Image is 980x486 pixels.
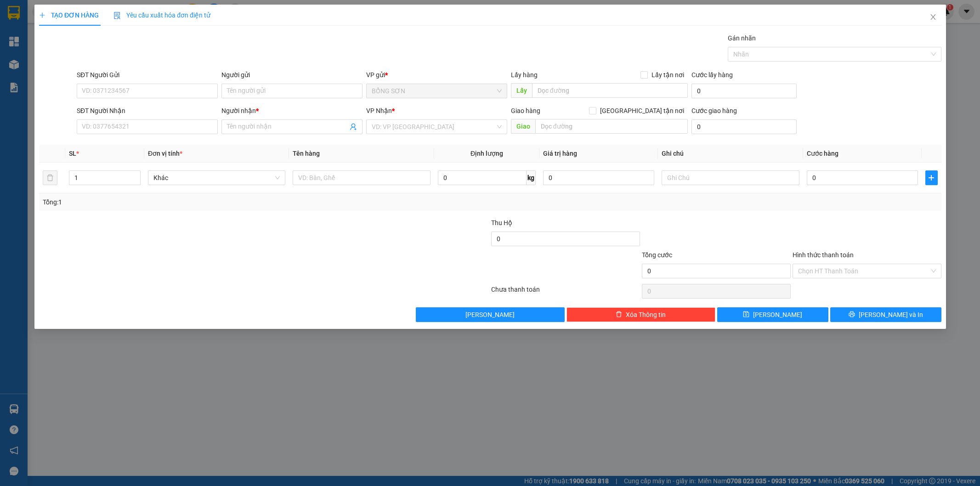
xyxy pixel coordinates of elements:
[366,107,392,114] span: VP Nhận
[470,150,503,157] span: Định lượng
[372,84,502,98] span: BỒNG SƠN
[806,150,838,157] span: Cước hàng
[691,107,737,114] label: Cước giao hàng
[626,310,666,320] span: Xóa Thông tin
[792,251,853,259] label: Hình thức thanh toán
[69,150,76,157] span: SL
[691,119,796,134] input: Cước giao hàng
[416,307,565,322] button: [PERSON_NAME]
[691,84,796,98] input: Cước lấy hàng
[221,70,363,80] div: Người gửi
[743,311,749,318] span: save
[641,251,672,259] span: Tổng cước
[153,171,280,185] span: Khác
[830,307,941,322] button: printer[PERSON_NAME] và In
[858,310,923,320] span: [PERSON_NAME] và In
[717,307,828,322] button: save[PERSON_NAME]
[543,170,654,185] input: 0
[527,170,536,185] span: kg
[535,119,688,134] input: Dọc đường
[728,34,756,42] label: Gán nhãn
[39,12,45,18] span: plus
[113,12,121,19] img: icon
[221,106,363,116] div: Người nhận
[848,311,855,318] span: printer
[510,119,535,134] span: Giao
[293,170,430,185] input: VD: Bàn, Ghế
[39,11,99,19] span: TẠO ĐƠN HÀNG
[510,83,532,98] span: Lấy
[925,174,937,181] span: plus
[753,310,802,320] span: [PERSON_NAME]
[543,150,577,157] span: Giá trị hàng
[596,106,688,116] span: [GEOGRAPHIC_DATA] tận nơi
[43,170,57,185] button: delete
[350,123,357,130] span: user-add
[490,284,641,300] div: Chưa thanh toán
[920,5,946,30] button: Close
[43,197,378,207] div: Tổng: 1
[925,170,937,185] button: plus
[691,71,733,79] label: Cước lấy hàng
[465,310,515,320] span: [PERSON_NAME]
[616,311,622,318] span: delete
[491,219,512,226] span: Thu Hộ
[77,106,218,116] div: SĐT Người Nhận
[532,83,688,98] input: Dọc đường
[658,145,803,163] th: Ghi chú
[366,70,507,80] div: VP gửi
[77,70,218,80] div: SĐT Người Gửi
[510,71,537,79] span: Lấy hàng
[293,150,320,157] span: Tên hàng
[929,13,936,21] span: close
[113,11,210,19] span: Yêu cầu xuất hóa đơn điện tử
[662,170,799,185] input: Ghi Chú
[148,150,182,157] span: Đơn vị tính
[510,107,540,114] span: Giao hàng
[648,70,688,80] span: Lấy tận nơi
[566,307,715,322] button: deleteXóa Thông tin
